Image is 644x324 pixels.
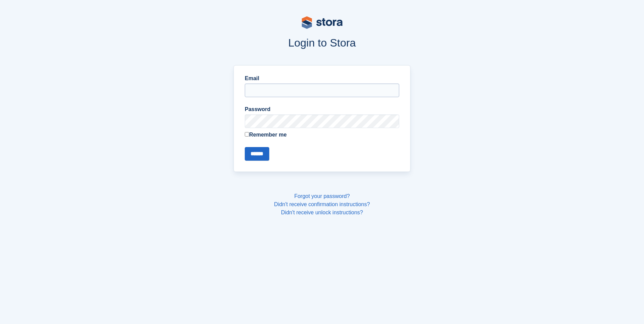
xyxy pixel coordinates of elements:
[302,16,343,29] img: stora-logo-53a41332b3708ae10de48c4981b4e9114cc0af31d8433b30ea865607fb682f29.svg
[245,132,249,137] input: Remember me
[245,131,399,139] label: Remember me
[245,105,399,113] label: Password
[281,210,363,215] a: Didn't receive unlock instructions?
[245,74,399,83] label: Email
[274,201,370,207] a: Didn't receive confirmation instructions?
[294,193,350,199] a: Forgot your password?
[104,37,540,49] h1: Login to Stora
